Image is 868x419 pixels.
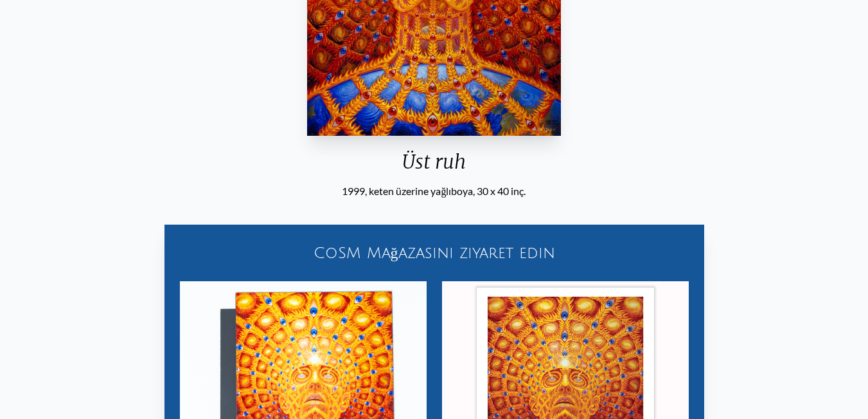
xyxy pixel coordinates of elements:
font: 1999, keten üzerine yağlıboya, 30 x 40 inç. [342,185,526,197]
a: CoSM Mağazasını ziyaret edin [172,232,696,274]
font: CoSM Mağazasını ziyaret edin [314,245,555,261]
font: Üst ruh [402,149,466,174]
